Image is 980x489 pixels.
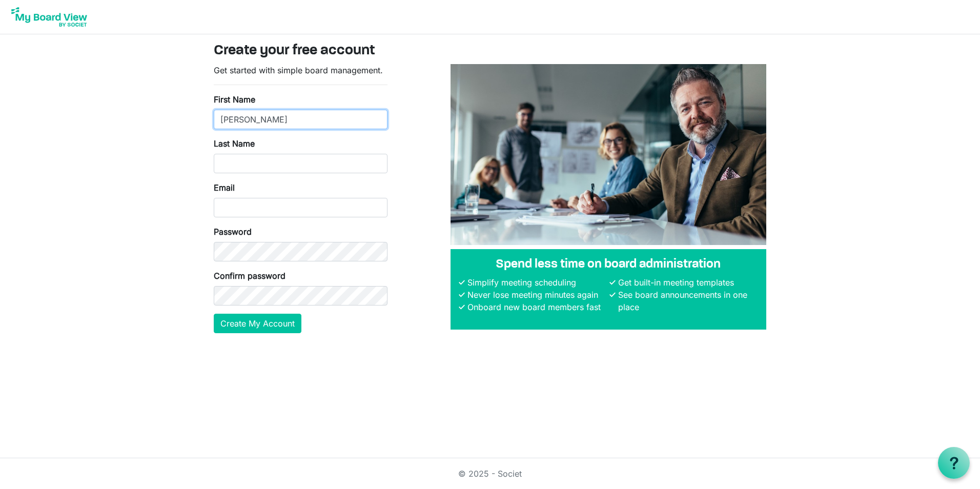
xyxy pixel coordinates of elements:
h4: Spend less time on board administration [459,257,758,272]
img: A photograph of board members sitting at a table [451,64,766,245]
label: Confirm password [214,270,285,282]
label: First Name [214,93,255,106]
span: Get started with simple board management. [214,65,383,75]
li: Simplify meeting scheduling [465,276,607,289]
img: My Board View Logo [8,4,90,30]
li: Onboard new board members fast [465,301,607,313]
button: Create My Account [214,314,301,333]
label: Last Name [214,137,255,150]
a: © 2025 - Societ [458,468,522,479]
label: Email [214,181,235,194]
label: Password [214,226,252,238]
li: Never lose meeting minutes again [465,289,607,301]
li: See board announcements in one place [616,289,758,313]
li: Get built-in meeting templates [616,276,758,289]
h3: Create your free account [214,43,766,60]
